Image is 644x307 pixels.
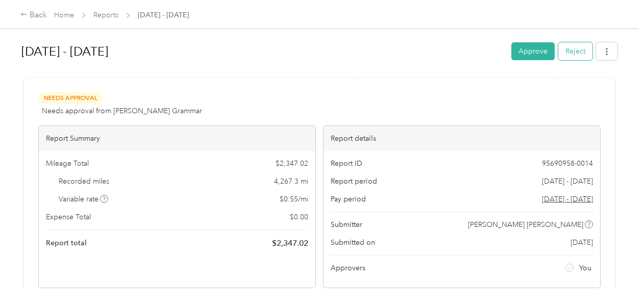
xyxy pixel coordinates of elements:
[46,158,89,169] span: Mileage Total
[93,11,118,19] a: Reports
[571,237,593,248] span: [DATE]
[542,194,593,204] span: Go to pay period
[331,219,362,230] span: Submitter
[21,39,504,64] h1: Aug 1 - 31, 2025
[59,194,109,204] span: Variable rate
[558,42,592,60] button: Reject
[542,176,593,187] span: [DATE] - [DATE]
[331,176,377,187] span: Report period
[274,176,308,187] span: 4,267.3 mi
[280,194,308,204] span: $ 0.55 / mi
[272,237,308,249] span: $ 2,347.02
[39,126,315,151] div: Report Summary
[324,126,600,151] div: Report details
[331,194,366,204] span: Pay period
[59,176,109,187] span: Recorded miles
[46,212,91,222] span: Expense Total
[54,11,74,19] a: Home
[331,237,375,248] span: Submitted on
[542,158,593,169] span: 95690958-0014
[468,219,583,230] span: [PERSON_NAME] [PERSON_NAME]
[138,10,189,20] span: [DATE] - [DATE]
[46,238,87,248] span: Report total
[511,42,555,60] button: Approve
[579,263,591,273] span: You
[331,263,365,273] span: Approvers
[276,158,308,169] span: $ 2,347.02
[331,158,362,169] span: Report ID
[587,250,644,307] iframe: Everlance-gr Chat Button Frame
[38,92,103,104] span: Needs Approval
[20,9,47,21] div: Back
[290,212,308,222] span: $ 0.00
[42,106,202,116] span: Needs approval from [PERSON_NAME] Grammar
